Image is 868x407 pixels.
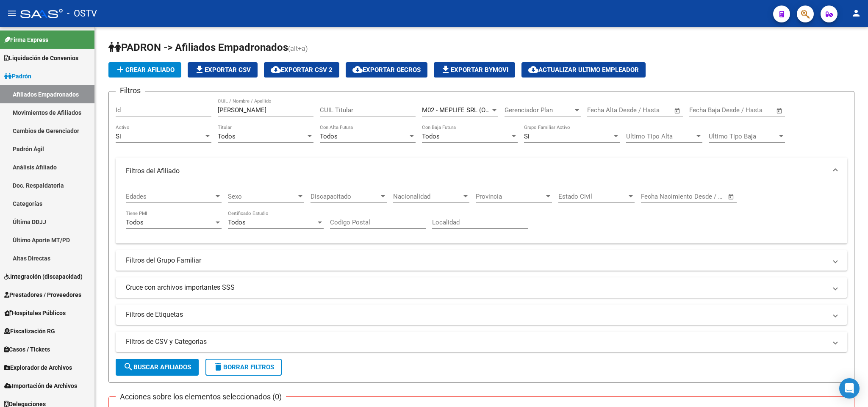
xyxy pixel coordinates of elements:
button: Borrar Filtros [205,359,282,376]
span: Buscar Afiliados [123,363,191,371]
span: Sexo [228,193,297,200]
mat-icon: person [851,8,861,18]
mat-expansion-panel-header: Filtros del Afiliado [116,158,847,185]
span: PADRON -> Afiliados Empadronados [108,42,288,53]
mat-icon: cloud_download [271,64,281,75]
span: Integración (discapacidad) [4,272,83,281]
span: Explorador de Archivos [4,363,72,372]
button: Buscar Afiliados [116,359,199,376]
span: Prestadores / Proveedores [4,290,81,299]
button: Exportar CSV 2 [264,62,339,78]
span: Provincia [476,193,544,200]
mat-icon: cloud_download [352,64,363,75]
span: Todos [422,133,440,140]
h3: Acciones sobre los elementos seleccionados (0) [116,391,286,403]
span: Todos [228,219,246,226]
span: Hospitales Públicos [4,308,66,318]
span: Todos [320,133,338,140]
span: Exportar Bymovi [441,66,508,74]
mat-icon: file_download [441,64,451,75]
span: Ultimo Tipo Alta [626,133,695,140]
mat-icon: file_download [194,64,205,75]
button: Exportar CSV [188,62,258,78]
span: Exportar CSV 2 [271,66,333,74]
input: End date [622,106,663,114]
h3: Filtros [116,85,145,97]
button: Open calendar [727,192,736,202]
mat-panel-title: Filtros de Etiquetas [126,310,827,319]
span: (alt+a) [288,44,308,53]
span: Nacionalidad [393,193,462,200]
mat-expansion-panel-header: Filtros de CSV y Categorias [116,332,847,352]
span: Todos [126,219,144,226]
input: End date [724,106,765,114]
span: Importación de Archivos [4,381,77,390]
mat-panel-title: Cruce con archivos importantes SSS [126,283,827,292]
span: Liquidación de Convenios [4,53,78,63]
span: Discapacitado [311,193,379,200]
mat-panel-title: Filtros de CSV y Categorias [126,337,827,346]
button: Exportar Bymovi [434,62,515,78]
span: Ultimo Tipo Baja [709,133,777,140]
span: Exportar CSV [194,66,251,74]
mat-panel-title: Filtros del Grupo Familiar [126,256,827,265]
div: Open Intercom Messenger [839,378,860,399]
input: Start date [641,193,668,200]
span: Si [524,133,530,140]
mat-icon: add [115,64,125,75]
span: Estado Civil [558,193,627,200]
input: Start date [689,106,717,114]
mat-icon: delete [213,362,223,372]
input: End date [676,193,717,200]
mat-icon: search [123,362,133,372]
mat-expansion-panel-header: Cruce con archivos importantes SSS [116,277,847,298]
mat-expansion-panel-header: Filtros de Etiquetas [116,305,847,325]
span: Gerenciador Plan [505,106,573,114]
button: Actualizar ultimo Empleador [521,62,646,78]
div: Filtros del Afiliado [116,185,847,244]
span: M02 - MEPLIFE SRL (ORIGINAL) [422,106,511,114]
mat-icon: cloud_download [528,64,538,75]
button: Open calendar [775,106,785,116]
span: Edades [126,193,214,200]
span: Actualizar ultimo Empleador [528,66,639,74]
mat-panel-title: Filtros del Afiliado [126,166,827,176]
span: Padrón [4,72,31,81]
span: Todos [218,133,236,140]
span: Casos / Tickets [4,345,50,354]
span: Crear Afiliado [115,66,175,74]
span: Fiscalización RG [4,327,55,336]
input: Start date [587,106,615,114]
button: Exportar GECROS [346,62,427,78]
span: Firma Express [4,35,48,44]
span: Exportar GECROS [352,66,421,74]
button: Crear Afiliado [108,62,181,78]
span: Borrar Filtros [213,363,274,371]
mat-expansion-panel-header: Filtros del Grupo Familiar [116,250,847,271]
mat-icon: menu [7,8,17,18]
span: - OSTV [67,4,97,23]
span: Si [116,133,121,140]
button: Open calendar [673,106,682,116]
